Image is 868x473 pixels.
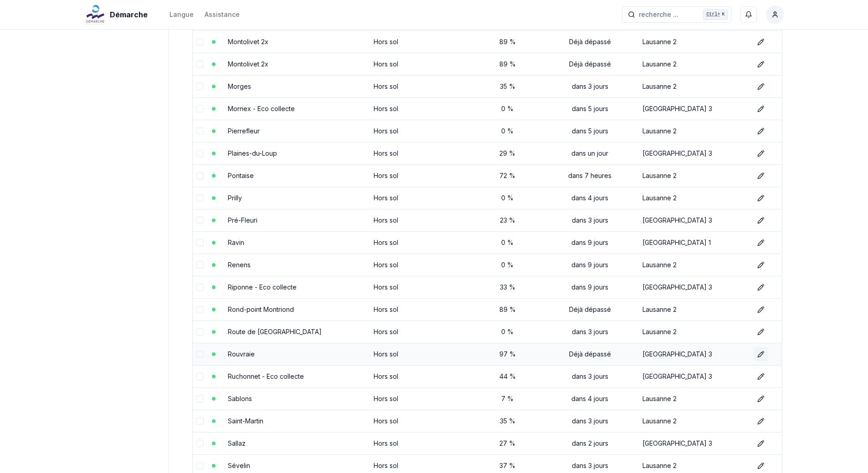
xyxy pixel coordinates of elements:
[196,306,204,313] button: select-row
[639,187,750,209] td: Lausanne 2
[478,37,537,46] div: 89 %
[544,82,635,91] div: dans 3 jours
[639,365,750,387] td: [GEOGRAPHIC_DATA] 3
[478,283,537,292] div: 33 %
[370,343,474,365] td: Hors sol
[370,276,474,298] td: Hors sol
[544,37,635,46] div: Déjà dépassé
[370,320,474,343] td: Hors sol
[110,9,148,20] span: Démarche
[639,120,750,142] td: Lausanne 2
[544,149,635,158] div: dans un jour
[478,60,537,69] div: 89 %
[370,53,474,75] td: Hors sol
[639,298,750,320] td: Lausanne 2
[544,238,635,247] div: dans 9 jours
[196,373,204,380] button: select-row
[544,350,635,359] div: Déjà dépassé
[228,395,252,402] a: Sablons
[639,209,750,231] td: [GEOGRAPHIC_DATA] 3
[544,327,635,336] div: dans 3 jours
[196,83,204,90] button: select-row
[228,127,260,135] a: Pierrefleur
[639,31,750,53] td: Lausanne 2
[544,439,635,448] div: dans 2 jours
[639,97,750,120] td: [GEOGRAPHIC_DATA] 3
[544,283,635,292] div: dans 9 jours
[478,238,537,247] div: 0 %
[196,351,204,358] button: select-row
[370,365,474,387] td: Hors sol
[169,9,194,20] button: Langue
[478,216,537,225] div: 23 %
[544,104,635,113] div: dans 5 jours
[478,417,537,426] div: 35 %
[639,231,750,254] td: [GEOGRAPHIC_DATA] 1
[478,461,537,470] div: 37 %
[544,260,635,270] div: dans 9 jours
[196,105,204,112] button: select-row
[196,328,204,336] button: select-row
[196,217,204,224] button: select-row
[196,127,204,135] button: select-row
[370,387,474,410] td: Hors sol
[544,394,635,403] div: dans 4 jours
[228,328,322,336] a: Route de [GEOGRAPHIC_DATA]
[196,261,204,269] button: select-row
[196,61,204,68] button: select-row
[544,372,635,381] div: dans 3 jours
[478,327,537,336] div: 0 %
[228,82,251,90] a: Morges
[196,417,204,425] button: select-row
[370,97,474,120] td: Hors sol
[228,149,277,157] a: Plaines-du-Loup
[196,194,204,202] button: select-row
[169,10,194,19] div: Langue
[639,53,750,75] td: Lausanne 2
[228,194,242,202] a: Prilly
[544,461,635,470] div: dans 3 jours
[228,372,304,380] a: Ruchonnet - Eco collecte
[478,82,537,91] div: 35 %
[84,9,151,20] a: Démarche
[544,417,635,426] div: dans 3 jours
[228,172,254,179] a: Pontaise
[639,75,750,97] td: Lausanne 2
[196,172,204,179] button: select-row
[639,432,750,454] td: [GEOGRAPHIC_DATA] 3
[228,38,268,46] a: Montolivet 2x
[544,193,635,203] div: dans 4 jours
[370,75,474,97] td: Hors sol
[228,350,255,358] a: Rouvraie
[478,372,537,381] div: 44 %
[196,462,204,469] button: select-row
[370,187,474,209] td: Hors sol
[370,298,474,320] td: Hors sol
[196,150,204,157] button: select-row
[370,410,474,432] td: Hors sol
[196,239,204,246] button: select-row
[370,164,474,187] td: Hors sol
[544,60,635,69] div: Déjà dépassé
[478,127,537,136] div: 0 %
[196,440,204,447] button: select-row
[228,261,251,269] a: Renens
[228,239,244,246] a: Ravin
[639,410,750,432] td: Lausanne 2
[478,193,537,203] div: 0 %
[639,276,750,298] td: [GEOGRAPHIC_DATA] 3
[84,4,106,25] img: Démarche Logo
[478,171,537,180] div: 72 %
[228,105,295,112] a: Mornex - Eco collecte
[370,31,474,53] td: Hors sol
[228,283,297,291] a: Riponne - Eco collecte
[478,104,537,113] div: 0 %
[370,254,474,276] td: Hors sol
[639,254,750,276] td: Lausanne 2
[228,462,250,469] a: Sévelin
[196,395,204,402] button: select-row
[228,60,268,68] a: Montolivet 2x
[622,6,731,23] button: recherche ...Ctrl+K
[639,10,678,19] span: recherche ...
[544,216,635,225] div: dans 3 jours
